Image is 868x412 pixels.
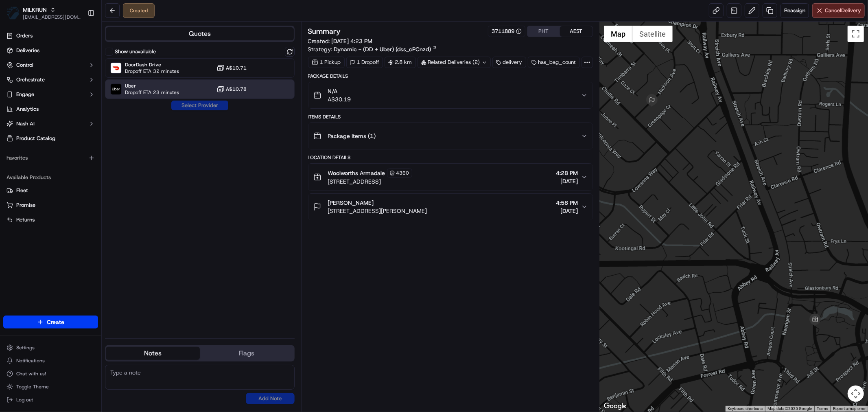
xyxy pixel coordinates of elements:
[3,394,98,405] button: Log out
[817,406,828,411] a: Terms (opens in new tab)
[556,199,578,207] span: 4:58 PM
[308,45,437,53] div: Strategy:
[308,154,593,161] div: Location Details
[602,401,629,412] img: Google
[328,199,374,207] span: [PERSON_NAME]
[3,117,98,130] button: Nash AI
[334,45,431,53] span: Dynamic - (DD + Uber) (dss_cPCnzd)
[308,82,593,108] button: N/AA$30.19
[16,61,33,69] span: Control
[556,177,578,185] span: [DATE]
[3,88,98,101] button: Engage
[125,89,179,96] span: Dropoff ETA 23 minutes
[560,26,593,37] button: AEST
[16,370,46,377] span: Chat with us!
[16,76,45,83] span: Orchestrate
[216,64,247,72] button: A$10.71
[308,194,593,220] button: [PERSON_NAME][STREET_ADDRESS][PERSON_NAME]4:58 PM[DATE]
[23,6,47,14] button: MILKRUN
[328,169,385,177] span: Woolworths Armadale
[3,213,98,226] button: Returns
[125,68,179,75] span: Dropoff ETA 32 minutes
[848,386,864,402] button: Map camera controls
[3,59,98,72] button: Control
[7,187,95,194] a: Fleet
[16,397,33,403] span: Log out
[16,135,55,142] span: Product Catalog
[16,120,35,127] span: Nash AI
[125,61,179,68] span: DoorDash Drive
[3,132,98,145] a: Product Catalog
[106,27,294,40] button: Quotes
[396,170,409,176] span: 4360
[16,91,34,98] span: Engage
[16,344,35,351] span: Settings
[492,28,522,35] button: 3711889
[602,401,629,412] a: Open this area in Google Maps (opens a new window)
[226,86,247,92] span: A$10.78
[3,316,98,329] button: Create
[308,37,373,45] span: Created:
[3,184,98,197] button: Fleet
[848,26,864,42] button: Toggle fullscreen view
[556,207,578,215] span: [DATE]
[308,28,341,35] h3: Summary
[328,207,427,215] span: [STREET_ADDRESS][PERSON_NAME]
[308,114,593,120] div: Items Details
[111,84,121,94] img: Uber
[556,169,578,177] span: 4:28 PM
[16,216,35,224] span: Returns
[3,381,98,392] button: Toggle Theme
[3,368,98,379] button: Chat with us!
[308,57,345,68] div: 1 Pickup
[418,57,491,68] div: Related Deliveries (2)
[767,406,812,411] span: Map data ©2025 Google
[332,37,373,45] span: [DATE] 4:23 PM
[115,48,156,55] label: Show unavailable
[3,151,98,164] div: Favorites
[812,3,865,18] button: CancelDelivery
[328,132,376,140] span: Package Items ( 1 )
[3,3,84,23] button: MILKRUNMILKRUN[EMAIL_ADDRESS][DOMAIN_NAME]
[825,7,861,14] span: Cancel Delivery
[3,355,98,366] button: Notifications
[308,123,593,149] button: Package Items (1)
[3,171,98,184] div: Available Products
[23,14,81,20] button: [EMAIL_ADDRESS][DOMAIN_NAME]
[3,29,98,42] a: Orders
[833,406,866,411] a: Report a map error
[632,26,673,42] button: Show satellite imagery
[308,164,593,191] button: Woolworths Armadale4360[STREET_ADDRESS]4:28 PM[DATE]
[3,73,98,86] button: Orchestrate
[7,7,20,20] img: MILKRUN
[216,85,247,93] button: A$10.78
[328,178,412,186] span: [STREET_ADDRESS]
[346,57,383,68] div: 1 Dropoff
[106,347,200,360] button: Notes
[7,202,95,209] a: Promise
[781,3,809,18] button: Reassign
[16,187,28,194] span: Fleet
[492,57,526,68] div: delivery
[7,216,95,224] a: Returns
[728,406,763,412] button: Keyboard shortcuts
[16,47,39,54] span: Deliveries
[47,318,64,326] span: Create
[200,347,294,360] button: Flags
[328,95,351,103] span: A$30.19
[328,87,351,95] span: N/A
[3,342,98,353] button: Settings
[16,202,35,209] span: Promise
[226,65,247,71] span: A$10.71
[308,73,593,79] div: Package Details
[3,44,98,57] a: Deliveries
[16,357,45,364] span: Notifications
[3,103,98,116] a: Analytics
[334,45,437,53] a: Dynamic - (DD + Uber) (dss_cPCnzd)
[784,7,805,14] span: Reassign
[3,199,98,212] button: Promise
[111,63,121,73] img: DoorDash Drive
[527,26,560,37] button: PHT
